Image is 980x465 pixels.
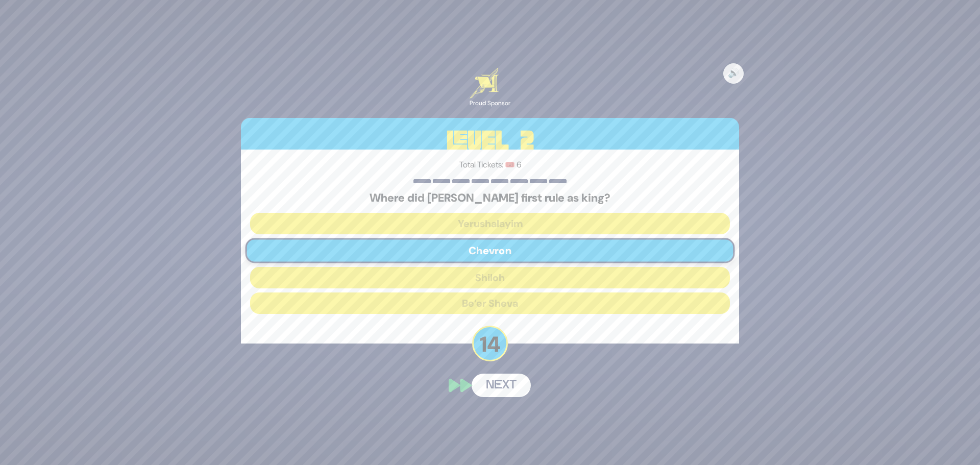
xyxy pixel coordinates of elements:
div: Proud Sponsor [470,99,510,108]
img: Artscroll [470,68,499,99]
p: Total Tickets: 🎟️ 6 [250,159,730,171]
p: 14 [472,326,508,361]
h5: Where did [PERSON_NAME] first rule as king? [250,191,730,205]
h3: Level 2 [241,118,739,164]
button: Next [472,374,531,397]
button: Chevron [246,238,735,263]
button: Be’er Sheva [250,292,730,314]
button: Yerushalayim [250,213,730,234]
button: 🔊 [723,63,744,84]
button: Shiloh [250,267,730,288]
